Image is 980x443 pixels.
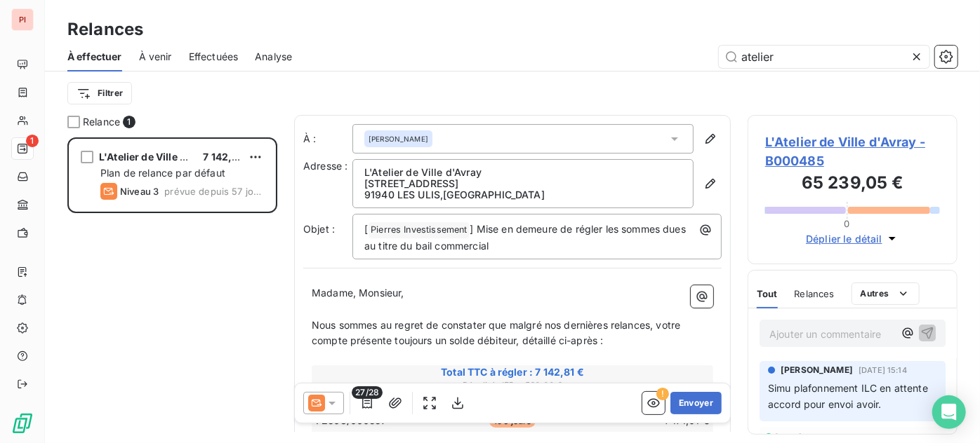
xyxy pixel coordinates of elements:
[67,17,143,42] h3: Relances
[364,223,368,235] span: [
[369,222,469,238] span: Pierres Investissement
[11,8,34,31] div: PI
[364,223,689,252] span: ] Mise en demeure de régler les sommes dues au titre du bail commercial
[844,218,849,229] span: 0
[369,134,428,144] span: [PERSON_NAME]
[100,167,225,179] span: Plan de relance par défaut
[139,50,172,64] span: À venir
[364,189,682,200] p: 91940 LES ULIS , [GEOGRAPHIC_DATA]
[364,178,682,189] p: [STREET_ADDRESS]
[11,412,34,435] img: Logo LeanPay
[806,231,882,246] span: Déplier le détail
[67,50,122,64] span: À effectuer
[164,186,264,197] span: prévue depuis 57 jours
[781,364,853,376] span: [PERSON_NAME]
[67,137,277,443] div: grid
[314,379,711,392] span: Pénalités IFR : + 560,00 €
[83,115,120,129] span: Relance
[364,167,682,178] p: L'Atelier de Ville d'Avray
[932,395,966,429] div: Open Intercom Messenger
[303,132,352,146] label: À :
[312,287,404,299] span: Madame, Monsieur,
[120,186,159,197] span: Niveau 3
[719,46,929,68] input: Rechercher
[312,319,683,347] span: Nous sommes au regret de constater que malgré nos dernières relances, votre compte présente toujo...
[314,365,711,379] span: Total TTC à régler : 7 142,81 €
[67,82,132,104] button: Filtrer
[303,160,347,172] span: Adresse :
[26,135,39,147] span: 1
[765,170,940,198] h3: 65 239,05 €
[757,288,778,299] span: Tout
[255,50,292,64] span: Analyse
[768,382,931,410] span: Simu plafonnement ILC en attente accord pour envoi avoir.
[765,132,940,170] span: L'Atelier de Ville d'Avray - B000485
[303,223,335,235] span: Objet :
[99,151,217,163] span: L'Atelier de Ville d'Avray
[802,231,903,247] button: Déplier le détail
[795,288,835,299] span: Relances
[203,151,252,163] span: 7 142,81 €
[859,366,907,374] span: [DATE] 15:14
[352,386,383,399] span: 27/28
[775,432,802,441] span: [DATE]
[670,392,722,414] button: Envoyer
[189,50,239,64] span: Effectuées
[852,282,920,305] button: Autres
[123,116,135,128] span: 1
